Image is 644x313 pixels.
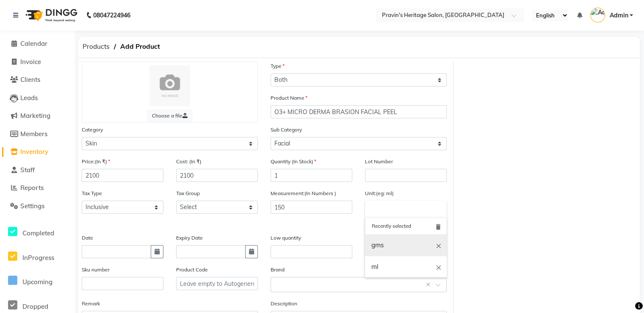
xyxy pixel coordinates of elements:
span: Upcoming [22,278,53,286]
span: Inventory [20,148,48,156]
a: Reports [2,183,72,193]
img: Admin [590,8,605,22]
span: InProgress [22,254,54,262]
span: Clients [20,75,40,84]
a: Leads [2,93,72,103]
a: gms [365,235,447,256]
i: Delete [434,223,442,230]
a: Settings [2,201,72,211]
span: Members [20,130,47,138]
a: Invoice [2,57,72,67]
span: Completed [22,229,54,237]
b: 08047224946 [93,3,130,27]
a: Marketing [2,111,72,121]
a: Inventory [2,147,72,157]
span: Settings [20,202,44,210]
span: Marketing [20,112,50,120]
a: ml [365,256,447,278]
span: Staff [20,166,35,174]
span: Invoice [20,58,41,66]
span: Calendar [20,39,47,48]
i: Close [435,263,442,271]
i: Close [435,242,442,250]
a: Calendar [2,39,72,49]
span: Leads [20,94,38,102]
span: Reports [20,184,44,192]
span: Dropped [22,302,48,310]
a: Staff [2,165,72,175]
a: Clients [2,75,72,85]
span: Admin [609,11,628,20]
a: Members [2,129,72,139]
div: Recently selected [372,222,440,230]
img: logo [22,3,80,27]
